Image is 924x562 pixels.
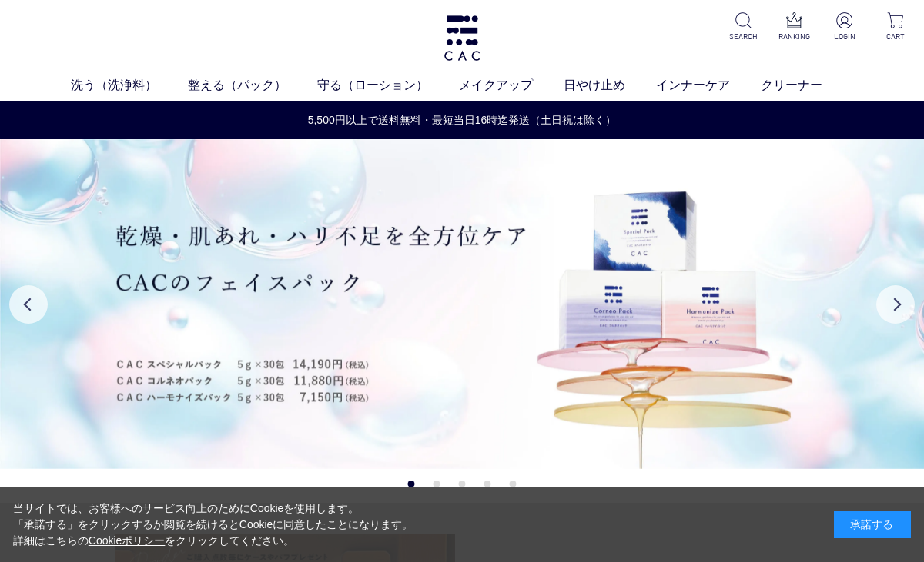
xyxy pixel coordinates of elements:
[71,76,188,95] a: 洗う（洗浄料）
[879,12,912,42] a: CART
[761,76,853,95] a: クリーナー
[89,534,166,547] a: Cookieポリシー
[879,31,912,42] p: CART
[834,511,911,538] div: 承諾する
[876,285,915,324] button: Next
[778,12,810,42] a: RANKING
[829,12,861,42] a: LOGIN
[434,481,440,487] button: 2 of 5
[829,31,861,42] p: LOGIN
[317,76,459,95] a: 守る（ローション）
[656,76,761,95] a: インナーケア
[408,481,415,487] button: 1 of 5
[442,15,482,61] img: logo
[484,481,491,487] button: 4 of 5
[459,481,466,487] button: 3 of 5
[564,76,656,95] a: 日やけ止め
[510,481,517,487] button: 5 of 5
[727,31,759,42] p: SEARCH
[1,112,923,128] a: 5,500円以上で送料無料・最短当日16時迄発送（土日祝は除く）
[9,285,48,324] button: Previous
[727,12,759,42] a: SEARCH
[13,500,413,549] div: 当サイトでは、お客様へのサービス向上のためにCookieを使用します。 「承諾する」をクリックするか閲覧を続けるとCookieに同意したことになります。 詳細はこちらの をクリックしてください。
[778,31,810,42] p: RANKING
[188,76,317,95] a: 整える（パック）
[459,76,564,95] a: メイクアップ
